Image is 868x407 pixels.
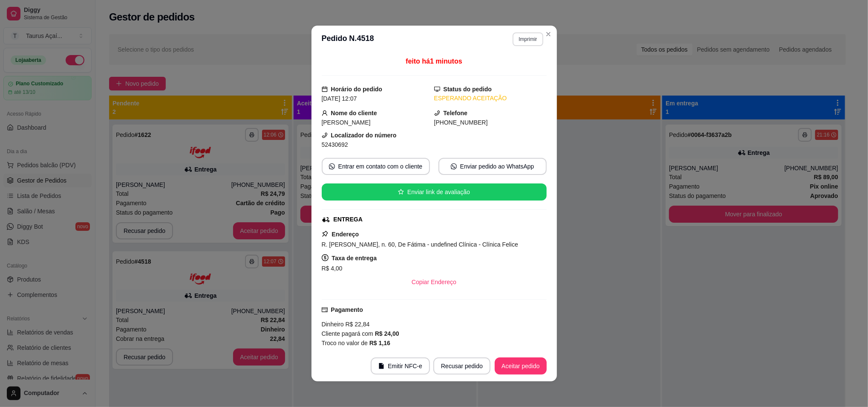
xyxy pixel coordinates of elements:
[542,27,555,41] button: Close
[444,86,492,93] strong: Status do pedido
[329,163,335,169] span: whats-app
[444,110,468,116] strong: Telefone
[331,110,377,116] strong: Nome do cliente
[495,358,547,375] button: Aceitar pedido
[451,163,457,169] span: whats-app
[322,330,375,337] span: Cliente pagará com
[344,321,370,328] span: R$ 22,84
[375,330,399,337] strong: R$ 24,00
[322,132,328,138] span: phone
[322,158,430,175] button: whats-appEntrar em contato com o cliente
[322,110,328,116] span: user
[322,241,518,248] span: R. [PERSON_NAME], n. 60, De Fátima - undefined Clínica - Clínica Felice
[322,321,344,328] span: Dinheiro
[434,110,440,116] span: phone
[398,189,404,195] span: star
[434,119,488,126] span: [PHONE_NUMBER]
[371,358,430,375] button: fileEmitir NFC-e
[322,254,329,261] span: dollar
[322,183,547,201] button: starEnviar link de avaliação
[332,231,359,238] strong: Endereço
[434,94,547,103] div: ESPERANDO ACEITAÇÃO
[322,32,374,46] h3: Pedido N. 4518
[322,141,348,148] span: 52430692
[406,58,462,65] span: feito há 1 minutos
[322,340,369,346] span: Troco no valor de
[322,86,328,92] span: calendar
[322,265,343,272] span: R$ 4,00
[369,340,390,346] strong: R$ 1,16
[322,95,357,102] span: [DATE] 12:07
[434,86,440,92] span: desktop
[322,119,371,126] span: [PERSON_NAME]
[405,273,463,291] button: Copiar Endereço
[433,358,490,375] button: Recusar pedido
[331,86,383,93] strong: Horário do pedido
[438,158,547,175] button: whats-appEnviar pedido ao WhatsApp
[334,215,363,224] div: ENTREGA
[322,230,329,237] span: pushpin
[332,255,377,262] strong: Taxa de entrega
[378,363,384,369] span: file
[322,307,328,313] span: credit-card
[331,132,397,139] strong: Localizador do número
[513,32,543,46] button: Imprimir
[331,306,363,313] strong: Pagamento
